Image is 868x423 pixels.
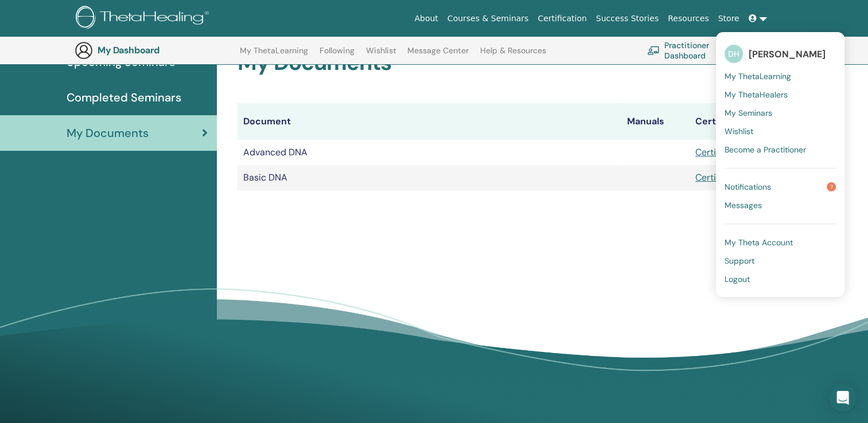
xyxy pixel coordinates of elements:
th: Certificates [690,103,785,140]
a: Courses & Seminars [443,8,534,29]
a: Wishlist [725,122,836,140]
a: Practitioner Dashboard [647,38,744,63]
a: Support [725,252,836,270]
a: Resources [663,8,714,29]
a: Message Center [407,46,469,64]
td: Advanced DNA [238,140,621,165]
h3: My Dashboard [98,45,212,56]
a: Certificate [695,171,740,183]
img: chalkboard-teacher.svg [647,46,660,55]
th: Document [238,103,621,140]
a: Become a Practitioner [725,140,836,159]
span: My Documents [67,124,149,142]
span: My Seminars [725,108,772,118]
div: Open Intercom Messenger [829,384,857,412]
a: My ThetaLearning [725,67,836,85]
span: [PERSON_NAME] [749,48,826,60]
span: Messages [725,200,762,210]
a: Wishlist [366,46,396,64]
span: Become a Practitioner [725,144,806,155]
a: Certificate [695,146,740,158]
a: My ThetaHealers [725,85,836,104]
span: My ThetaLearning [725,71,791,81]
span: Completed Seminars [67,89,181,106]
td: Basic DNA [238,165,621,190]
h2: My Documents [238,50,785,76]
a: Following [320,46,355,64]
a: About [410,8,442,29]
th: Manuals [621,103,690,140]
a: My Seminars [725,104,836,122]
a: My Theta Account [725,233,836,252]
a: DH[PERSON_NAME] [725,41,836,67]
span: My Theta Account [725,237,793,248]
a: My ThetaLearning [240,46,308,64]
span: My ThetaHealers [725,89,788,100]
a: Notifications7 [725,178,836,196]
span: Logout [725,274,750,284]
a: Messages [725,196,836,214]
span: 7 [827,182,836,191]
span: Wishlist [725,126,753,136]
a: Certification [533,8,591,29]
a: Logout [725,270,836,288]
a: Help & Resources [480,46,546,64]
img: generic-user-icon.jpg [75,41,93,60]
a: Store [714,8,744,29]
img: logo.png [76,6,213,32]
span: Notifications [725,182,771,192]
a: Success Stories [591,8,663,29]
span: DH [725,45,743,63]
span: Support [725,256,754,266]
